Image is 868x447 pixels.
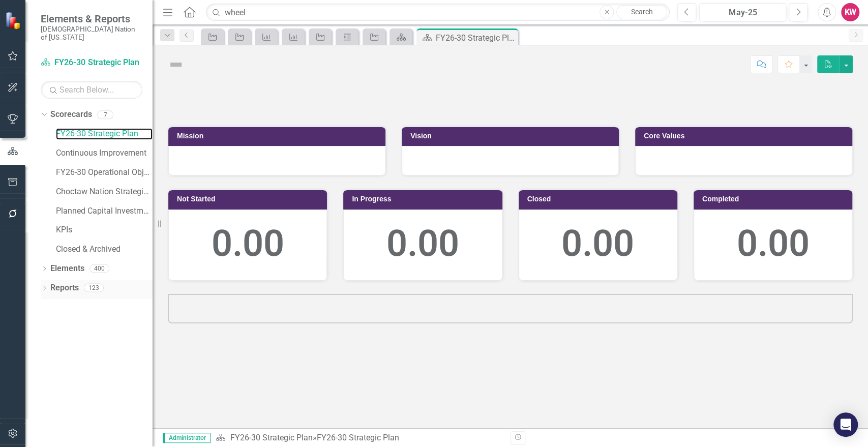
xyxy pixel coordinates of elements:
[50,109,92,121] a: Scorecards
[833,412,858,437] div: Open Intercom Messenger
[41,25,142,42] small: [DEMOGRAPHIC_DATA] Nation of [US_STATE]
[41,57,142,69] a: FY26-30 Strategic Plan
[168,56,184,73] img: Not Defined
[410,132,614,140] h3: Vision
[704,218,842,270] div: 0.00
[699,3,786,21] button: May-25
[436,32,516,44] div: FY26-30 Strategic Plan
[56,244,153,255] a: Closed & Archived
[354,218,491,270] div: 0.00
[206,4,670,21] input: Search ClearPoint...
[56,224,153,236] a: KPIs
[703,7,783,19] div: May-25
[5,11,23,29] img: ClearPoint Strategy
[84,284,104,292] div: 123
[527,195,672,203] h3: Closed
[230,433,312,442] a: FY26-30 Strategic Plan
[56,147,153,159] a: Continuous Improvement
[841,3,859,21] button: KW
[177,132,380,140] h3: Mission
[216,432,502,444] div: »
[316,433,399,442] div: FY26-30 Strategic Plan
[56,128,153,140] a: FY26-30 Strategic Plan
[702,195,847,203] h3: Completed
[41,13,142,25] span: Elements & Reports
[644,132,847,140] h3: Core Values
[50,282,79,294] a: Reports
[97,110,113,119] div: 7
[163,433,211,443] span: Administrator
[616,5,667,19] a: Search
[529,218,667,270] div: 0.00
[89,264,109,273] div: 400
[177,195,322,203] h3: Not Started
[41,81,142,99] input: Search Below...
[56,186,153,198] a: Choctaw Nation Strategic Plan
[56,167,153,178] a: FY26-30 Operational Objectives
[352,195,497,203] h3: In Progress
[50,263,84,275] a: Elements
[56,205,153,217] a: Planned Capital Investments
[179,218,316,270] div: 0.00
